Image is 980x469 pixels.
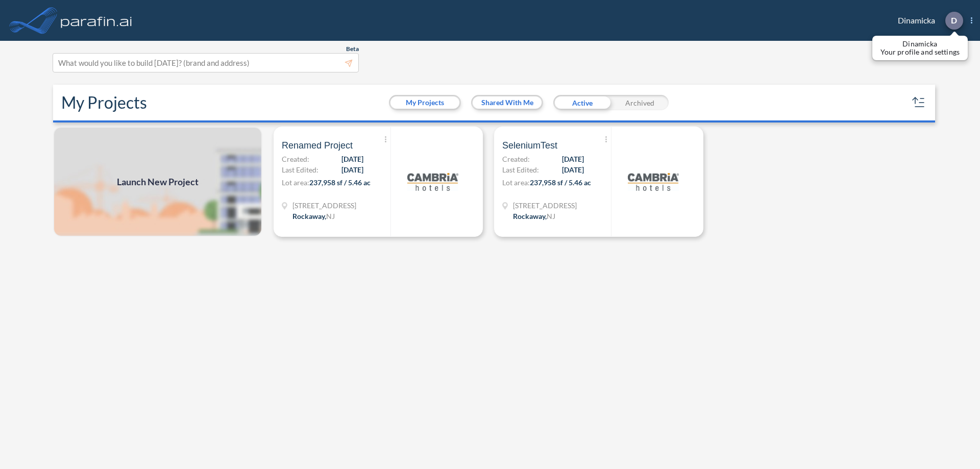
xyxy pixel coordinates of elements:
span: Created: [502,154,530,164]
p: Your profile and settings [880,48,960,56]
span: Rockaway , [292,212,326,220]
a: Launch New Project [53,127,262,237]
span: Lot area: [282,178,309,187]
span: Rockaway , [513,212,547,220]
span: 237,958 sf / 5.46 ac [309,178,371,187]
img: add [53,127,262,237]
h2: My Projects [61,93,147,112]
button: Shared With Me [473,96,542,109]
span: Last Edited: [502,164,539,175]
p: D [951,16,957,25]
div: Dinamicka [883,12,972,30]
img: logo [59,10,134,31]
span: 321 Mt Hope Ave [292,200,356,211]
span: Lot area: [502,178,530,187]
button: My Projects [390,96,459,109]
span: [DATE] [562,154,584,164]
div: Rockaway, NJ [513,211,555,221]
span: [DATE] [341,154,363,164]
span: 321 Mt Hope Ave [513,200,577,211]
span: Renamed Project [282,139,353,152]
img: logo [628,156,679,207]
div: Archived [611,95,669,110]
span: Beta [346,45,359,53]
span: NJ [547,212,555,220]
span: Launch New Project [117,175,199,189]
span: NJ [326,212,335,220]
span: 237,958 sf / 5.46 ac [530,178,591,187]
button: sort [911,94,927,111]
span: SeleniumTest [502,139,557,152]
span: [DATE] [562,164,584,175]
p: Dinamicka [880,40,960,48]
span: Created: [282,154,309,164]
div: Active [553,95,611,110]
span: Last Edited: [282,164,318,175]
span: [DATE] [341,164,363,175]
div: Rockaway, NJ [292,211,335,221]
img: logo [407,156,458,207]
